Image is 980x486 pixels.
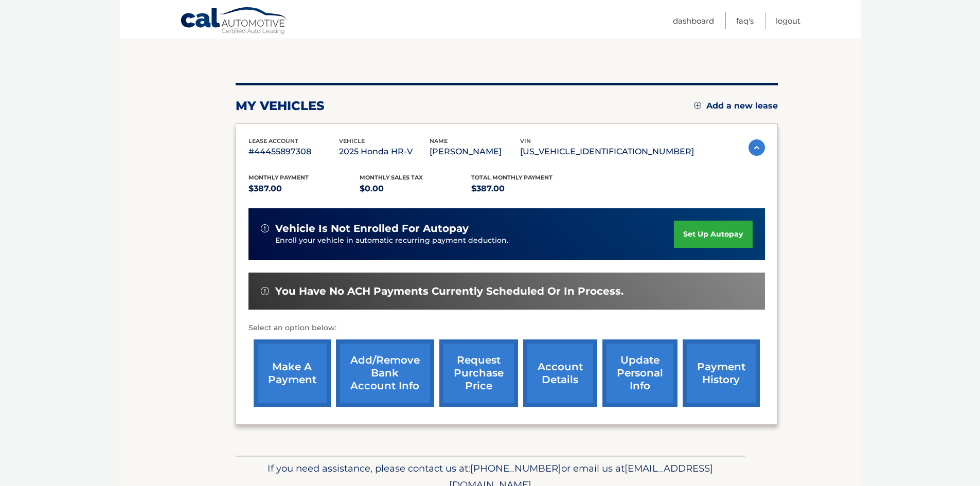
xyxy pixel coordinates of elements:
[248,182,360,196] p: $387.00
[261,287,269,295] img: alert-white.svg
[248,174,309,181] span: Monthly Payment
[248,145,339,159] p: #44455897308
[749,139,765,156] img: accordion-active.svg
[523,339,597,407] a: account details
[602,339,678,407] a: update personal info
[673,12,714,29] a: Dashboard
[275,285,623,298] span: You have no ACH payments currently scheduled or in process.
[430,137,448,145] span: name
[776,12,800,29] a: Logout
[248,322,765,334] p: Select an option below:
[694,101,778,111] a: Add a new lease
[339,145,430,159] p: 2025 Honda HR-V
[674,221,752,248] a: set up autopay
[254,339,331,407] a: make a payment
[694,102,701,109] img: add.svg
[275,222,469,235] span: vehicle is not enrolled for autopay
[248,137,298,145] span: lease account
[430,145,520,159] p: [PERSON_NAME]
[275,235,674,246] p: Enroll your vehicle in automatic recurring payment deduction.
[360,182,471,196] p: $0.00
[683,339,760,407] a: payment history
[439,339,518,407] a: request purchase price
[236,98,325,114] h2: my vehicles
[336,339,434,407] a: Add/Remove bank account info
[471,174,553,181] span: Total Monthly Payment
[339,137,365,145] span: vehicle
[471,182,583,196] p: $387.00
[360,174,423,181] span: Monthly sales Tax
[736,12,754,29] a: FAQ's
[470,462,561,474] span: [PHONE_NUMBER]
[520,137,531,145] span: vin
[520,145,694,159] p: [US_VEHICLE_IDENTIFICATION_NUMBER]
[261,224,269,232] img: alert-white.svg
[180,7,288,37] a: Cal Automotive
